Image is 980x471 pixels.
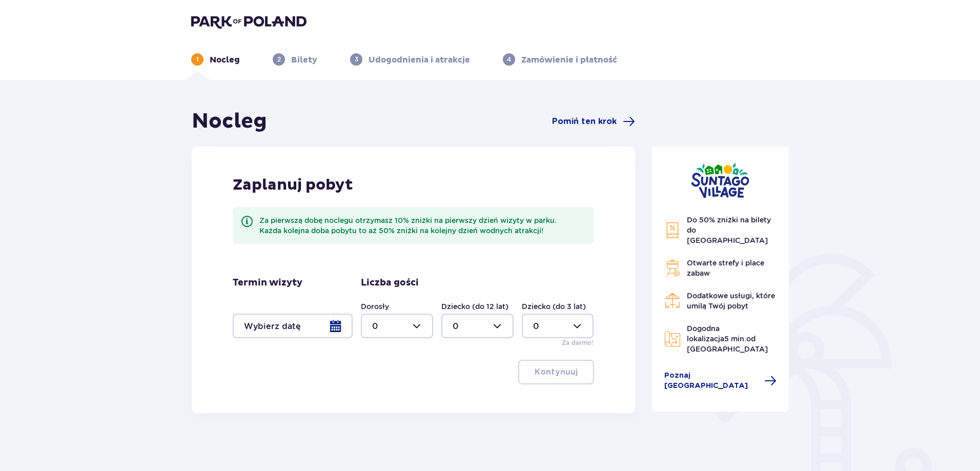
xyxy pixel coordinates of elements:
p: 2 [277,55,281,64]
span: Do 50% zniżki na bilety do [GEOGRAPHIC_DATA] [687,216,771,244]
p: Nocleg [210,54,240,66]
span: Otwarte strefy i place zabaw [687,259,764,277]
button: Kontynuuj [518,360,594,384]
span: Poznaj [GEOGRAPHIC_DATA] [664,371,759,391]
p: Zamówienie i płatność [521,54,617,66]
a: Poznaj [GEOGRAPHIC_DATA] [664,371,777,391]
img: Suntago Village [691,163,749,198]
p: 4 [507,55,511,64]
label: Dziecko (do 3 lat) [522,301,586,312]
img: Restaurant Icon [664,293,681,309]
img: Park of Poland logo [191,14,307,29]
p: Liczba gości [361,277,419,289]
span: 5 min. [724,335,746,343]
img: Discount Icon [664,222,681,239]
span: Dogodna lokalizacja od [GEOGRAPHIC_DATA] [687,324,768,353]
div: Za pierwszą dobę noclegu otrzymasz 10% zniżki na pierwszy dzień wizyty w parku. Każda kolejna dob... [259,215,586,236]
label: Dziecko (do 12 lat) [441,301,508,312]
span: Dodatkowe usługi, które umilą Twój pobyt [687,292,775,310]
p: 1 [196,55,199,64]
p: 3 [355,55,358,64]
p: Kontynuuj [535,366,578,378]
label: Dorosły [361,301,389,312]
p: Termin wizyty [233,277,302,289]
p: Za darmo! [562,338,594,347]
span: Pomiń ten krok [552,116,617,127]
p: Zaplanuj pobyt [233,175,353,195]
img: Map Icon [664,331,681,347]
p: Bilety [291,54,317,66]
img: Grill Icon [664,260,681,276]
h1: Nocleg [192,109,267,134]
a: Pomiń ten krok [552,115,635,128]
p: Udogodnienia i atrakcje [369,54,470,66]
